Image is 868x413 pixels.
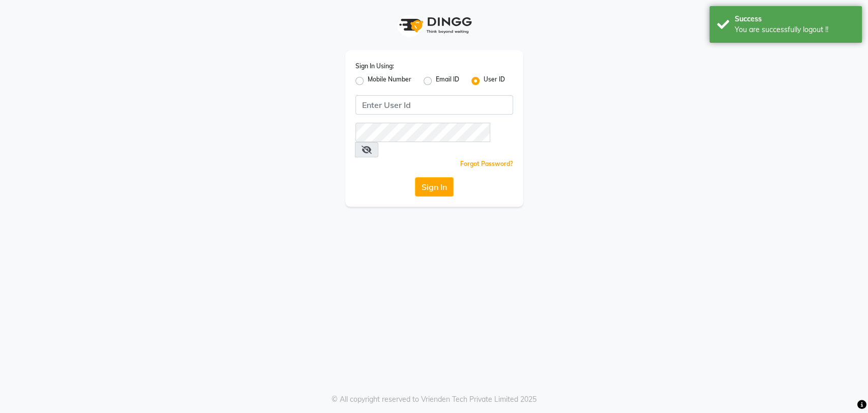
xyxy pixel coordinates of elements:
button: Sign In [415,177,454,197]
label: Mobile Number [368,75,411,87]
a: Forgot Password? [460,160,513,168]
label: User ID [484,75,505,87]
label: Email ID [436,75,459,87]
label: Sign In Using: [355,62,394,71]
input: Username [355,95,513,115]
img: logo1.svg [394,10,475,40]
input: Username [355,123,490,142]
div: Success [735,14,854,24]
div: You are successfully logout !! [735,24,854,35]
